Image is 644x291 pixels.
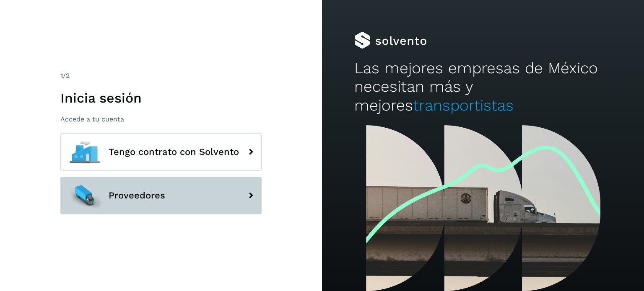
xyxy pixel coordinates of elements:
span: Proveedores [109,191,165,201]
h1: Inicia sesión [60,90,262,106]
div: /2 [60,71,262,81]
span: Tengo contrato con Solvento [109,147,239,157]
button: Tengo contrato con Solvento [60,133,262,171]
p: Accede a tu cuenta [60,115,262,123]
span: 1 [60,72,63,80]
button: Proveedores [60,177,262,214]
span: transportistas [413,96,514,114]
h2: Las mejores empresas de México necesitan más y mejores [354,59,612,115]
